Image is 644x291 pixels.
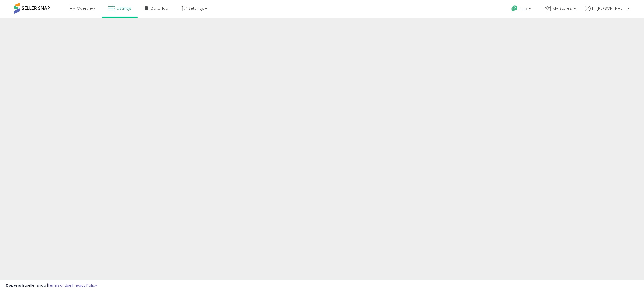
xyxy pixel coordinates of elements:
[151,6,168,11] span: DataHub
[585,6,629,18] a: Hi [PERSON_NAME]
[117,6,131,11] span: Listings
[553,6,572,11] span: My Stores
[592,6,626,11] span: Hi [PERSON_NAME]
[507,1,536,18] a: Help
[511,5,518,12] i: Get Help
[77,6,95,11] span: Overview
[519,6,527,11] span: Help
